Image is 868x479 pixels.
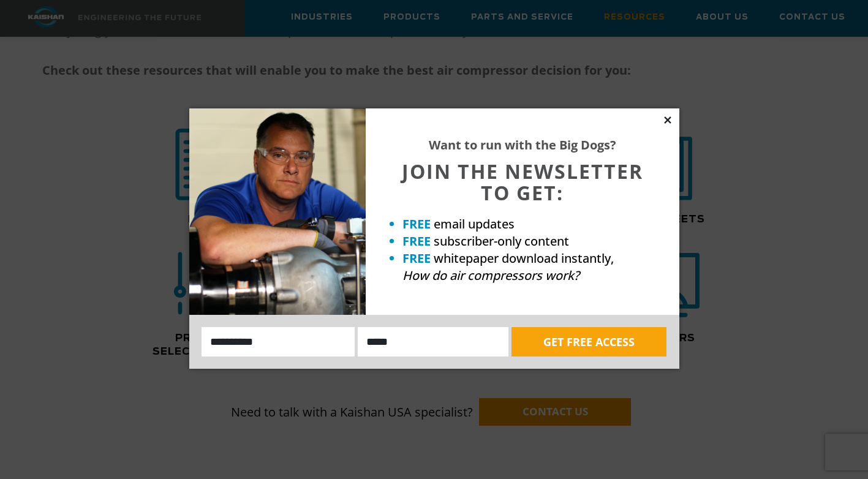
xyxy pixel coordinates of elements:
span: JOIN THE NEWSLETTER TO GET: [402,158,643,206]
strong: FREE [402,216,431,232]
span: whitepaper download instantly, [434,250,614,266]
strong: Want to run with the Big Dogs? [429,137,616,153]
strong: FREE [402,250,431,266]
input: Email [358,327,508,356]
strong: FREE [402,233,431,249]
button: GET FREE ACCESS [511,327,666,356]
em: How do air compressors work? [402,267,579,284]
span: email updates [434,216,515,232]
button: Close [662,115,673,126]
input: Name: [202,327,355,356]
span: subscriber-only content [434,233,569,249]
